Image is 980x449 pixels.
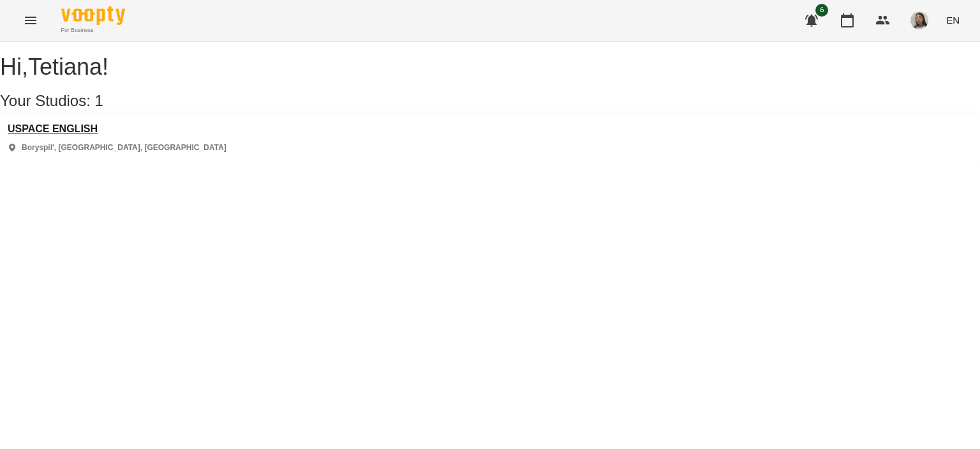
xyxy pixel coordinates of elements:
img: 8562b237ea367f17c5f9591cc48de4ba.jpg [910,11,928,29]
a: USPACE ENGLISH [8,123,226,135]
button: EN [941,8,965,32]
span: For Business [61,26,125,34]
button: Menu [15,5,46,36]
span: EN [946,13,960,27]
img: Voopty Logo [61,6,125,25]
span: 6 [815,4,828,17]
span: 1 [95,92,103,109]
p: Boryspil', [GEOGRAPHIC_DATA], [GEOGRAPHIC_DATA] [22,142,226,153]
